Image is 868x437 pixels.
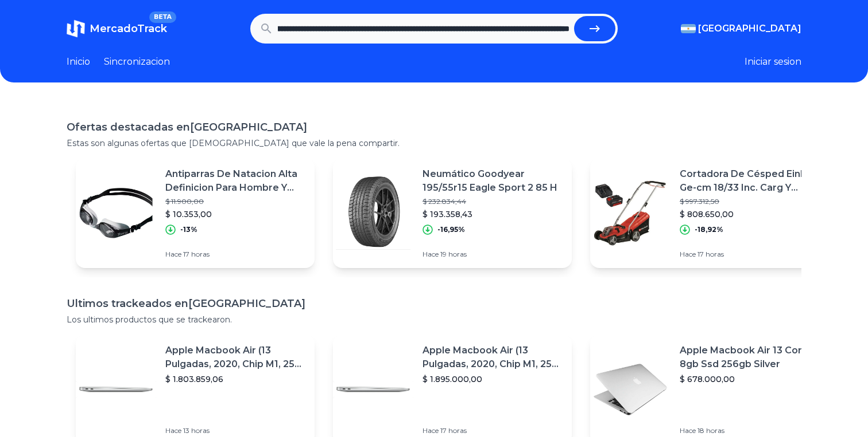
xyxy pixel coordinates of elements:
[67,55,90,69] a: Inicio
[67,296,801,312] h1: Ultimos trackeados en [GEOGRAPHIC_DATA]
[437,225,465,234] p: -16,95%
[423,426,563,435] p: Hace 17 horas
[590,158,829,268] a: Featured imageCortadora De Césped Einhell Ge-cm 18/33 Inc. Carg Y Bateria$ 997.312,50$ 808.650,00...
[165,250,305,259] p: Hace 17 horas
[680,426,820,435] p: Hace 18 horas
[165,373,305,385] p: $ 1.803.859,06
[67,19,167,38] a: MercadoTrackBETA
[333,158,572,268] a: Featured imageNeumático Goodyear 195/55r15 Eagle Sport 2 85 H$ 232.834,44$ 193.358,43-16,95%Hace ...
[180,225,197,234] p: -13%
[680,250,820,259] p: Hace 17 horas
[76,349,156,430] img: Featured image
[423,167,563,195] p: Neumático Goodyear 195/55r15 Eagle Sport 2 85 H
[165,167,305,195] p: Antiparras De Natacion Alta Definicion Para Hombre Y Mujer
[104,55,170,69] a: Sincronizacion
[67,314,801,325] p: Los ultimos productos que se trackearon.
[165,344,305,371] p: Apple Macbook Air (13 Pulgadas, 2020, Chip M1, 256 Gb De Ssd, 8 Gb De Ram) - Plata
[76,173,156,253] img: Featured image
[165,197,305,206] p: $ 11.900,00
[76,158,315,268] a: Featured imageAntiparras De Natacion Alta Definicion Para Hombre Y Mujer$ 11.900,00$ 10.353,00-13...
[423,250,563,259] p: Hace 19 horas
[590,173,671,253] img: Featured image
[423,344,563,371] p: Apple Macbook Air (13 Pulgadas, 2020, Chip M1, 256 Gb De Ssd, 8 Gb De Ram) - Plata
[333,349,413,430] img: Featured image
[680,197,820,206] p: $ 997.312,50
[695,225,723,234] p: -18,92%
[681,24,696,33] img: Argentina
[67,19,85,38] img: MercadoTrack
[698,22,801,36] span: [GEOGRAPHIC_DATA]
[423,373,563,385] p: $ 1.895.000,00
[165,426,305,435] p: Hace 13 horas
[423,208,563,220] p: $ 193.358,43
[67,119,801,135] h1: Ofertas destacadas en [GEOGRAPHIC_DATA]
[745,55,801,69] button: Iniciar sesion
[423,197,563,206] p: $ 232.834,44
[681,22,801,36] button: [GEOGRAPHIC_DATA]
[165,208,305,220] p: $ 10.353,00
[680,344,820,371] p: Apple Macbook Air 13 Core I5 8gb Ssd 256gb Silver
[680,167,820,195] p: Cortadora De Césped Einhell Ge-cm 18/33 Inc. Carg Y Bateria
[680,208,820,220] p: $ 808.650,00
[590,349,671,430] img: Featured image
[90,22,167,35] span: MercadoTrack
[149,11,176,23] span: BETA
[680,373,820,385] p: $ 678.000,00
[333,173,413,253] img: Featured image
[67,137,801,149] p: Estas son algunas ofertas que [DEMOGRAPHIC_DATA] que vale la pena compartir.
